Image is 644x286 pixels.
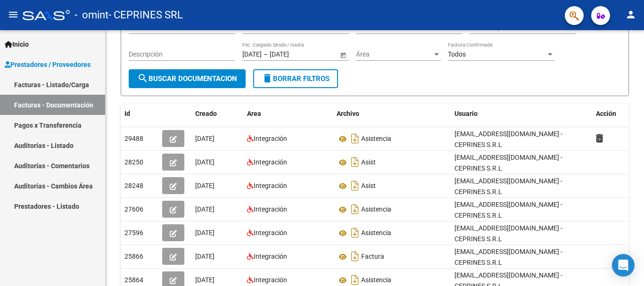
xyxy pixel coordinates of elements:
[349,202,361,217] i: Descargar documento
[592,104,639,124] datatable-header-cell: Acción
[5,39,29,49] span: Inicio
[191,104,243,124] datatable-header-cell: Creado
[254,253,287,260] span: Integración
[361,229,391,237] span: Asistencia
[124,158,143,166] span: 28250
[356,50,432,58] span: Área
[254,182,287,189] span: Integración
[124,205,143,213] span: 27606
[195,205,215,213] span: [DATE]
[361,159,376,166] span: Asist
[361,206,391,213] span: Asistencia
[454,154,562,172] span: [EMAIL_ADDRESS][DOMAIN_NAME] - CEPRINES S.R.L
[121,104,158,124] datatable-header-cell: Id
[625,9,636,20] mat-icon: person
[195,182,215,189] span: [DATE]
[451,104,592,124] datatable-header-cell: Usuario
[262,74,330,83] span: Borrar Filtros
[361,135,391,143] span: Asistencia
[270,50,316,58] input: Fecha fin
[195,276,215,284] span: [DATE]
[361,253,384,261] span: Factura
[124,135,143,142] span: 29488
[349,178,361,193] i: Descargar documento
[254,135,287,142] span: Integración
[349,131,361,146] i: Descargar documento
[361,277,391,284] span: Asistencia
[448,50,466,58] span: Todos
[337,110,359,117] span: Archivo
[253,69,338,88] button: Borrar Filtros
[254,229,287,237] span: Integración
[349,155,361,170] i: Descargar documento
[454,224,562,243] span: [EMAIL_ADDRESS][DOMAIN_NAME] - CEPRINES S.R.L
[195,253,215,260] span: [DATE]
[195,135,215,142] span: [DATE]
[108,5,183,25] span: - CEPRINES SRL
[338,50,348,60] button: Open calendar
[124,110,130,117] span: Id
[195,158,215,166] span: [DATE]
[124,229,143,237] span: 27596
[195,110,217,117] span: Creado
[129,69,246,88] button: Buscar Documentacion
[454,130,562,148] span: [EMAIL_ADDRESS][DOMAIN_NAME] - CEPRINES S.R.L
[124,253,143,260] span: 25866
[254,276,287,284] span: Integración
[5,59,91,70] span: Prestadores / Proveedores
[596,110,616,117] span: Acción
[195,229,215,237] span: [DATE]
[612,254,635,277] div: Open Intercom Messenger
[254,205,287,213] span: Integración
[349,249,361,264] i: Descargar documento
[262,73,273,84] mat-icon: delete
[137,74,237,83] span: Buscar Documentacion
[454,177,562,196] span: [EMAIL_ADDRESS][DOMAIN_NAME] - CEPRINES S.R.L
[124,276,143,284] span: 25864
[361,182,376,190] span: Asist
[349,225,361,240] i: Descargar documento
[454,248,562,266] span: [EMAIL_ADDRESS][DOMAIN_NAME] - CEPRINES S.R.L
[454,201,562,219] span: [EMAIL_ADDRESS][DOMAIN_NAME] - CEPRINES S.R.L
[137,73,149,84] mat-icon: search
[74,5,108,25] span: - omint
[254,158,287,166] span: Integración
[8,9,19,20] mat-icon: menu
[333,104,451,124] datatable-header-cell: Archivo
[454,110,478,117] span: Usuario
[243,104,333,124] datatable-header-cell: Area
[124,182,143,189] span: 28248
[242,50,262,58] input: Fecha inicio
[264,50,268,58] span: –
[247,110,261,117] span: Area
